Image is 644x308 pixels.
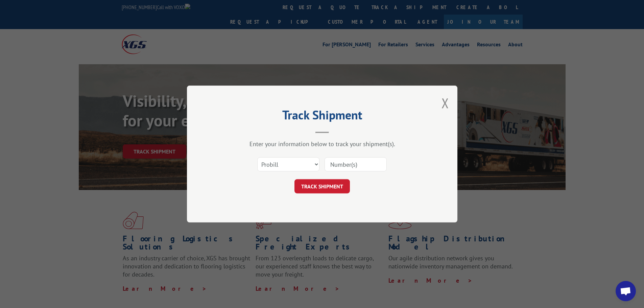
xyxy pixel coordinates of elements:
[221,140,424,148] div: Enter your information below to track your shipment(s).
[325,157,387,171] input: Number(s)
[442,94,449,112] button: Close modal
[221,110,424,123] h2: Track Shipment
[294,179,350,193] button: TRACK SHIPMENT
[616,281,636,301] div: Open chat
